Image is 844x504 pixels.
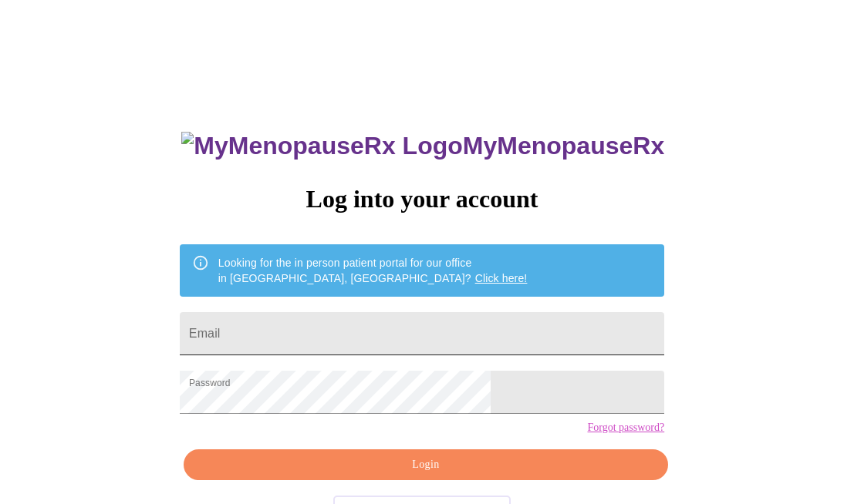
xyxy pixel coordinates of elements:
[475,272,528,284] a: Click here!
[218,249,528,292] div: Looking for the in person patient portal for our office in [GEOGRAPHIC_DATA], [GEOGRAPHIC_DATA]?
[201,455,650,475] span: Login
[181,132,664,160] h3: MyMenopauseRx
[184,449,668,481] button: Login
[180,185,664,213] h3: Log into your account
[587,422,664,434] a: Forgot password?
[181,132,462,160] img: MyMenopauseRx Logo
